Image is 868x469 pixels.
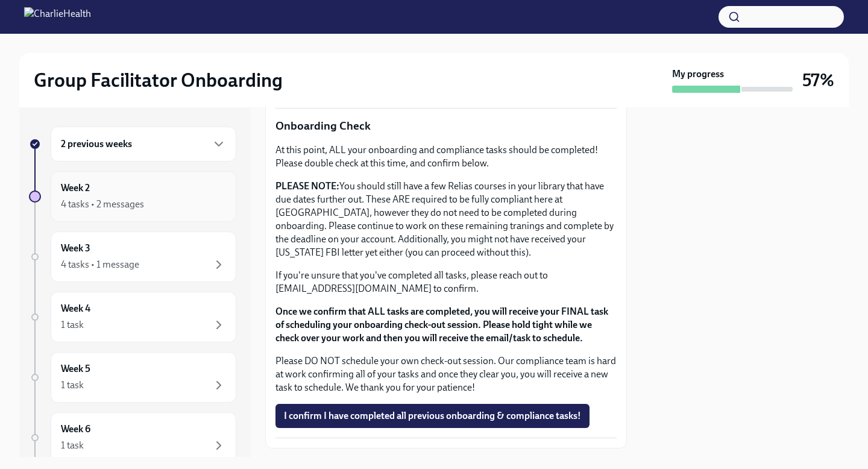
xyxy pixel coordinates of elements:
p: If you're unsure that you've completed all tasks, please reach out to [EMAIL_ADDRESS][DOMAIN_NAME... [275,269,617,295]
p: Please DO NOT schedule your own check-out session. Our compliance team is hard at work confirming... [275,354,617,394]
h2: Group Facilitator Onboarding [34,68,283,92]
button: I confirm I have completed all previous onboarding & compliance tasks! [275,404,590,428]
p: Onboarding Check [275,118,617,134]
h6: 2 previous weeks [61,137,132,151]
strong: My progress [672,68,724,81]
strong: PLEASE NOTE: [275,180,339,192]
div: 2 previous weeks [51,127,236,162]
h3: 57% [802,69,834,91]
a: Week 41 task [29,292,236,342]
a: Week 24 tasks • 2 messages [29,171,236,222]
div: 4 tasks • 2 messages [61,198,144,211]
h6: Week 4 [61,302,90,315]
p: At this point, ALL your onboarding and compliance tasks should be completed! Please double check ... [275,143,617,170]
a: Week 51 task [29,352,236,403]
strong: Once we confirm that ALL tasks are completed, you will receive your FINAL task of scheduling your... [275,306,608,344]
a: Week 34 tasks • 1 message [29,231,236,282]
h6: Week 5 [61,362,90,376]
div: 1 task [61,318,84,332]
img: CharlieHealth [24,7,91,27]
h6: Week 6 [61,423,90,436]
div: 4 tasks • 1 message [61,258,139,271]
p: You should still have a few Relias courses in your library that have due dates further out. These... [275,180,617,259]
a: Week 61 task [29,412,236,463]
div: 1 task [61,379,84,392]
span: I confirm I have completed all previous onboarding & compliance tasks! [284,410,581,422]
div: 1 task [61,439,84,452]
h6: Week 2 [61,181,90,195]
h6: Week 3 [61,242,90,255]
